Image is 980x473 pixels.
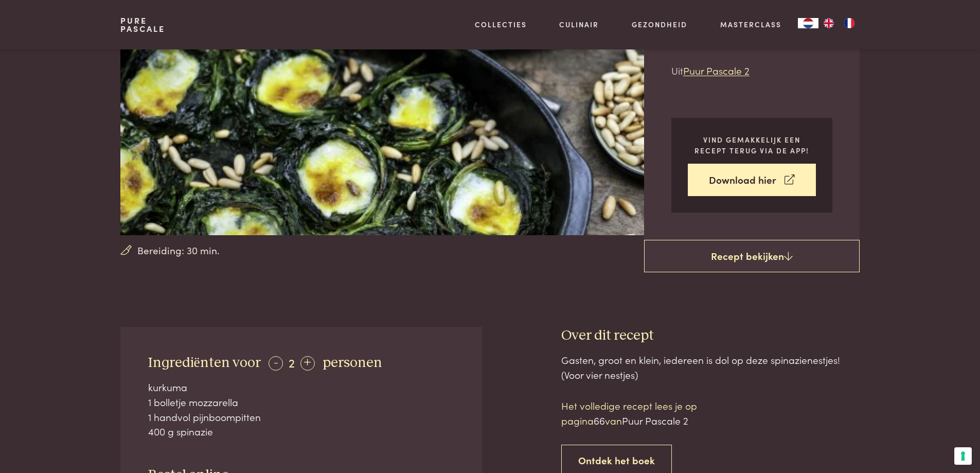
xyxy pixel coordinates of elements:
[622,413,688,427] span: Puur Pascale 2
[954,447,972,465] button: Uw voorkeuren voor toestemming voor trackingtechnologieën
[323,356,382,370] span: personen
[137,243,220,258] span: Bereiding: 30 min.
[798,18,818,28] a: NL
[818,18,860,28] ul: Language list
[148,356,261,370] span: Ingrediënten voor
[839,18,860,28] a: FR
[671,63,832,78] p: Uit
[289,354,295,371] span: 2
[561,327,860,345] h3: Over dit recept
[644,240,860,273] a: Recept bekijken
[561,398,736,428] p: Het volledige recept lees je op pagina van
[269,356,283,371] div: -
[720,19,781,30] a: Masterclass
[148,410,455,425] div: 1 handvol pijnboompitten
[300,356,315,371] div: +
[632,19,687,30] a: Gezondheid
[559,19,599,30] a: Culinair
[561,353,860,382] div: Gasten, groot en klein, iedereen is dol op deze spinazienestjes! (Voor vier nestjes)
[688,164,816,196] a: Download hier
[148,395,455,410] div: 1 bolletje mozzarella
[148,424,455,439] div: 400 g spinazie
[798,18,860,28] aside: Language selected: Nederlands
[148,380,455,395] div: kurkuma
[475,19,527,30] a: Collecties
[818,18,839,28] a: EN
[688,134,816,155] p: Vind gemakkelijk een recept terug via de app!
[120,16,165,33] a: PurePascale
[798,18,818,28] div: Language
[683,63,750,77] a: Puur Pascale 2
[594,413,605,427] span: 66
